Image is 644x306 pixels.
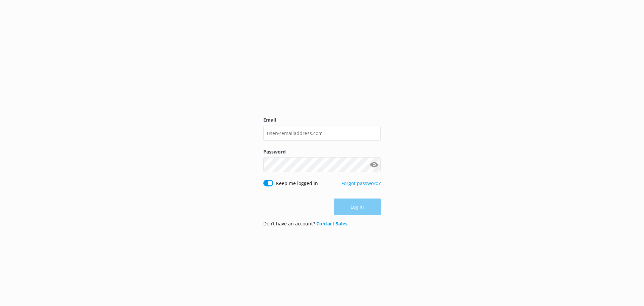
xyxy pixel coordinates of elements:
input: user@emailaddress.com [263,126,381,141]
button: Show password [367,158,381,172]
label: Password [263,148,381,156]
a: Contact Sales [316,220,347,227]
p: Don’t have an account? [263,220,347,227]
label: Email [263,116,381,124]
label: Keep me logged in [276,180,318,187]
a: Forgot password? [341,180,381,186]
